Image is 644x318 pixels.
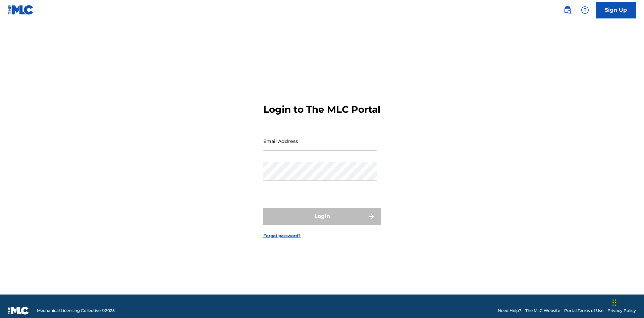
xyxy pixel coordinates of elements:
img: help [581,6,589,14]
img: search [563,6,572,14]
a: Sign Up [596,2,636,18]
div: Drag [612,293,616,313]
a: Need Help? [498,308,521,314]
a: Portal Terms of Use [564,308,603,314]
img: MLC Logo [8,5,34,15]
span: Mechanical Licensing Collective © 2025 [37,308,115,314]
a: Forgot password? [263,233,301,239]
iframe: Chat Widget [610,286,644,318]
h3: Login to The MLC Portal [263,104,380,115]
a: Public Search [561,3,574,17]
div: Help [578,3,592,17]
a: Privacy Policy [607,308,636,314]
a: The MLC Website [525,308,560,314]
img: logo [8,307,29,315]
